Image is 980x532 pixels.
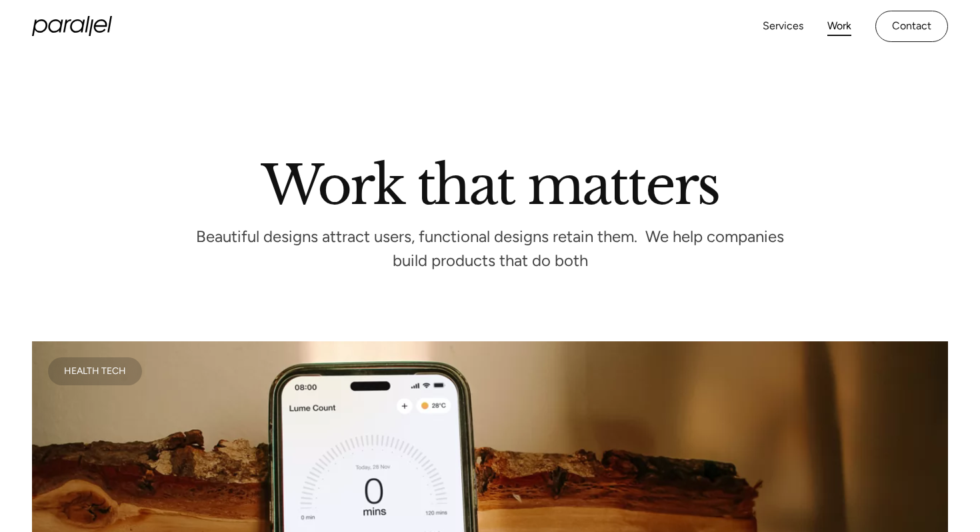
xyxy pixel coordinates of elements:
[827,17,851,36] a: Work
[763,17,803,36] a: Services
[190,231,790,267] p: Beautiful designs attract users, functional designs retain them. We help companies build products...
[875,11,948,42] a: Contact
[64,368,126,375] div: Health Tech
[110,159,870,205] h2: Work that matters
